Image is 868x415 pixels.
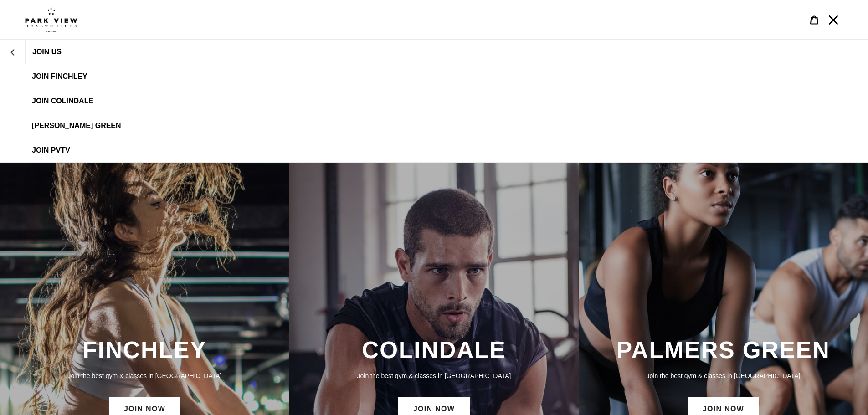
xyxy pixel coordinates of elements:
[9,371,280,381] p: Join the best gym & classes in [GEOGRAPHIC_DATA]
[824,10,843,30] button: Menu
[25,7,77,32] img: Park view health clubs is a gym near you.
[9,336,280,364] h3: FINCHLEY
[588,371,859,381] p: Join the best gym & classes in [GEOGRAPHIC_DATA]
[298,336,570,364] h3: COLINDALE
[32,48,62,56] span: JOIN US
[32,122,121,130] span: [PERSON_NAME] Green
[298,371,570,381] p: Join the best gym & classes in [GEOGRAPHIC_DATA]
[32,97,93,105] span: JOIN Colindale
[32,72,87,81] span: JOIN FINCHLEY
[588,336,859,364] h3: PALMERS GREEN
[32,146,70,154] span: JOIN PVTV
